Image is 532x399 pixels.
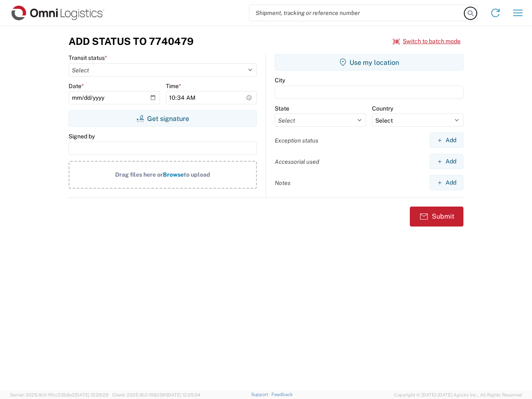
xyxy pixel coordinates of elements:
[410,207,463,227] button: Submit
[372,105,393,112] label: Country
[112,392,200,397] span: Client: 2025.16.0-1592391
[251,392,272,397] a: Support
[249,5,465,21] input: Shipment, tracking or reference number
[430,175,463,190] button: Add
[393,34,461,48] button: Switch to batch mode
[167,392,200,397] span: [DATE] 12:25:34
[163,171,184,178] span: Browse
[69,82,84,90] label: Date
[166,82,181,90] label: Time
[394,391,522,399] span: Copyright © [DATE]-[DATE] Agistix Inc., All Rights Reserved
[75,392,108,397] span: [DATE] 12:29:29
[275,54,463,71] button: Use my location
[184,171,210,178] span: to upload
[115,171,163,178] span: Drag files here or
[275,76,285,84] label: City
[275,137,318,144] label: Exception status
[69,54,107,62] label: Transit status
[271,392,293,397] a: Feedback
[69,133,95,140] label: Signed by
[275,179,291,187] label: Notes
[69,35,194,47] h3: Add Status to 7740479
[10,392,108,397] span: Server: 2025.16.0-1ffcc23b9e2
[430,154,463,169] button: Add
[275,158,319,165] label: Accessorial used
[69,110,257,127] button: Get signature
[275,105,289,112] label: State
[430,133,463,148] button: Add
